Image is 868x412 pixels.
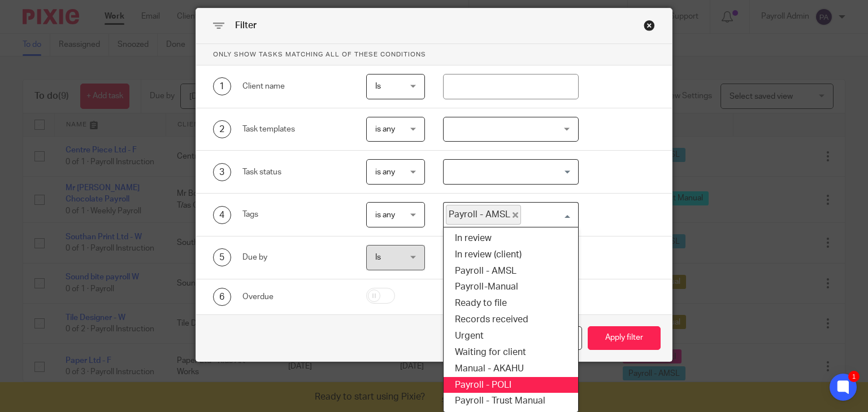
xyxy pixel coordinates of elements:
div: 6 [213,288,231,306]
div: Search for option [443,202,579,227]
li: Payroll - AMSL [444,263,578,279]
span: is any [375,211,395,219]
input: Search for option [445,162,572,182]
div: 1 [213,77,231,95]
li: In review [444,230,578,247]
li: Payroll - Trust Manual [444,393,578,409]
p: Only show tasks matching all of these conditions [196,44,672,65]
span: is any [375,125,395,133]
li: Urgent [444,328,578,344]
div: 3 [213,163,231,181]
div: Client name [242,81,349,92]
li: Payroll - POLI [444,377,578,393]
span: Filter [235,21,257,30]
div: Task status [242,166,349,178]
div: Search for option [443,159,579,185]
li: Waiting for client [444,344,578,361]
li: Payroll-Manual [444,279,578,295]
div: Close this dialog window [644,20,655,31]
li: Ready to file [444,295,578,312]
div: 5 [213,248,231,266]
input: Search for option [522,205,572,225]
button: Apply filter [588,326,661,350]
div: Tags [242,209,349,220]
span: Is [375,253,381,261]
div: 4 [213,206,231,224]
li: Manual - AKAHU [444,361,578,377]
button: Deselect Payroll - AMSL [513,212,518,218]
div: 1 [848,371,860,382]
div: 2 [213,120,231,138]
span: Payroll - AMSL [446,205,521,225]
div: Due by [242,252,349,263]
li: Records received [444,312,578,328]
span: Is [375,82,381,90]
div: Overdue [242,291,349,303]
span: is any [375,168,395,176]
div: Task templates [242,124,349,135]
li: In review (client) [444,247,578,263]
